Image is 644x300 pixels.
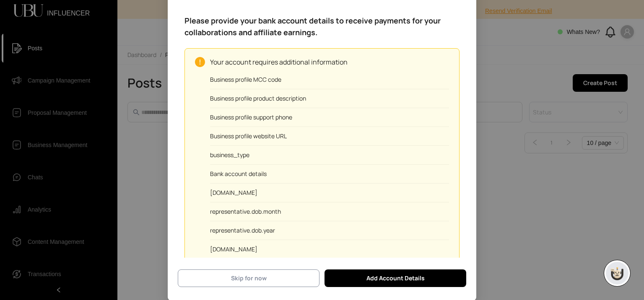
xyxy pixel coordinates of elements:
[210,151,249,159] p: business_type
[210,245,257,253] p: [DOMAIN_NAME]
[210,226,275,235] p: representative.dob.year
[210,94,306,103] p: Business profile product description
[210,132,287,140] p: Business profile website URL
[609,265,626,282] img: chatboticon-C4A3G2IU.png
[325,269,466,287] button: Add Account Details
[210,207,281,216] p: representative.dob.month
[210,170,267,178] p: Bank account details
[210,57,449,67] p: Your account requires additional information
[210,113,292,122] p: Business profile support phone
[184,15,460,38] h5: Please provide your bank account details to receive payments for your collaborations and affiliat...
[210,189,257,197] p: [DOMAIN_NAME]
[210,75,281,84] p: Business profile MCC code
[366,274,425,283] span: Add Account Details
[195,57,205,67] span: exclamation-circle
[231,274,267,283] span: Skip for now
[178,269,319,287] button: Skip for now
